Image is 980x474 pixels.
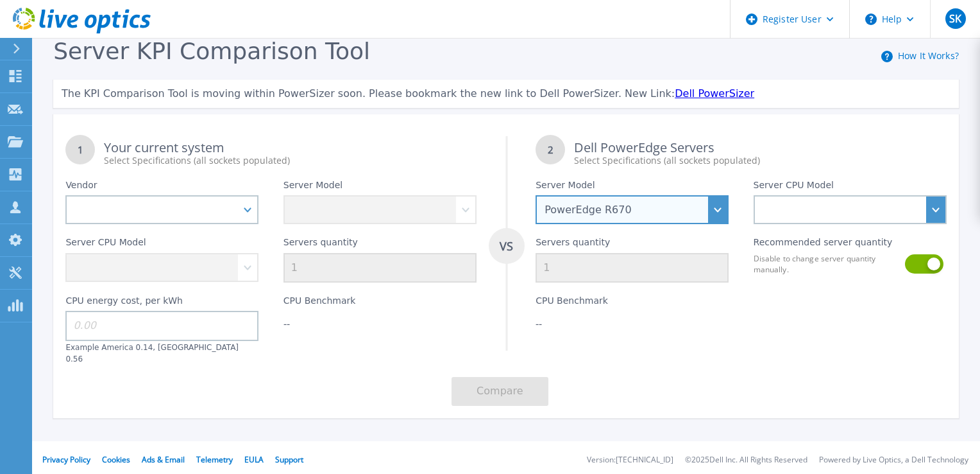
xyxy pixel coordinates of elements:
label: Server Model [536,180,595,195]
a: Ads & Email [142,454,185,465]
tspan: 1 [78,143,83,156]
label: Server Model [283,180,342,195]
div: Dell PowerEdge Servers [574,141,946,167]
label: Server CPU Model [65,237,146,252]
label: Example America 0.14, [GEOGRAPHIC_DATA] 0.56 [65,343,239,364]
div: -- [536,317,729,330]
div: Select Specifications (all sockets populated) [104,154,476,167]
label: Server CPU Model [754,180,834,195]
a: How It Works? [898,49,959,62]
span: Server KPI Comparison Tool [53,38,370,64]
label: CPU energy cost, per kWh [65,295,183,311]
div: Your current system [104,141,476,167]
li: Version: [TECHNICAL_ID] [587,456,673,464]
input: 0.00 [65,311,258,340]
a: EULA [244,454,264,465]
label: CPU Benchmark [283,295,356,311]
label: CPU Benchmark [536,295,608,311]
label: Disable to change server quantity manually. [754,253,897,275]
span: SK [949,13,961,24]
label: Servers quantity [283,237,358,252]
a: Cookies [102,454,130,465]
li: © 2025 Dell Inc. All Rights Reserved [685,456,807,464]
span: The KPI Comparison Tool is moving within PowerSizer soon. Please bookmark the new link to Dell Po... [62,87,675,100]
tspan: VS [499,238,513,254]
div: Select Specifications (all sockets populated) [574,154,946,167]
a: Privacy Policy [42,454,90,465]
label: Vendor [65,180,97,195]
li: Powered by Live Optics, a Dell Technology [819,456,968,464]
a: Dell PowerSizer [675,87,754,100]
a: Support [275,454,303,465]
a: Telemetry [196,454,233,465]
label: Recommended server quantity [754,237,893,252]
div: -- [283,317,477,330]
button: Compare [452,377,548,406]
label: Servers quantity [536,237,610,252]
tspan: 2 [548,143,553,156]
